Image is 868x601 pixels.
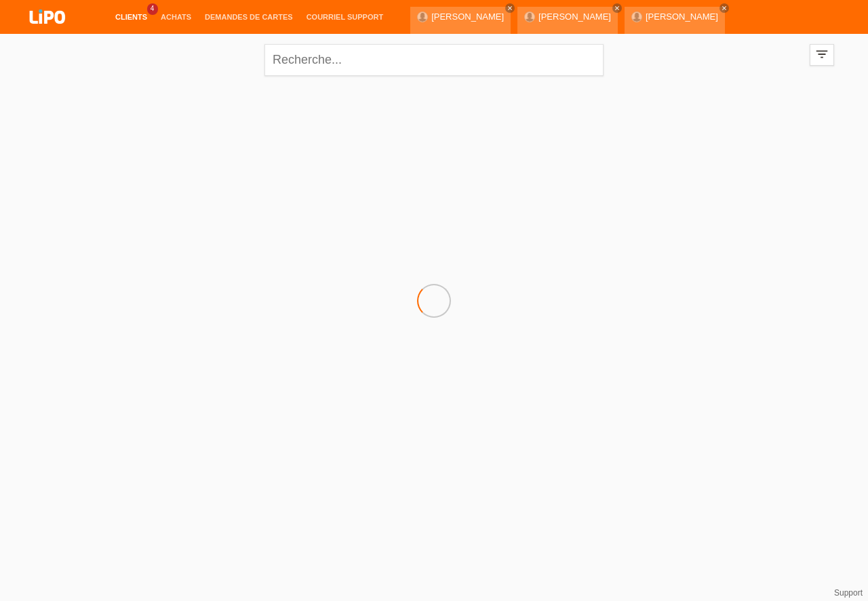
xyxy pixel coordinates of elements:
[198,13,300,21] a: Demandes de cartes
[614,5,620,12] i: close
[300,13,390,21] a: Courriel Support
[14,28,81,38] a: LIPO pay
[264,44,604,76] input: Recherche...
[147,3,158,15] span: 4
[154,13,198,21] a: Achats
[612,3,622,13] a: close
[814,47,829,62] i: filter_list
[505,3,515,13] a: close
[721,5,728,12] i: close
[719,3,729,13] a: close
[108,13,154,21] a: Clients
[646,12,718,22] a: [PERSON_NAME]
[431,12,504,22] a: [PERSON_NAME]
[834,588,863,598] a: Support
[538,12,611,22] a: [PERSON_NAME]
[507,5,513,12] i: close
